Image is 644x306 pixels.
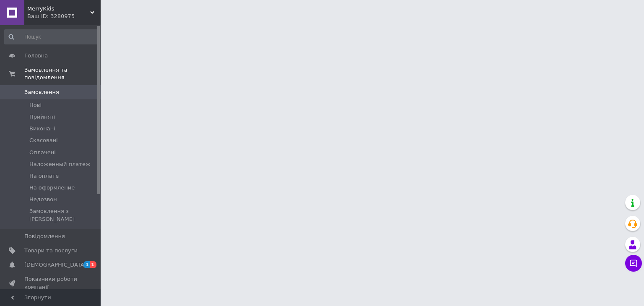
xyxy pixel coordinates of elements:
[29,113,55,121] span: Прийняті
[29,207,98,223] span: Замовлення з [PERSON_NAME]
[4,29,99,44] input: Пошук
[29,184,75,192] span: На оформление
[24,275,78,290] span: Показники роботи компанії
[24,261,86,269] span: [DEMOGRAPHIC_DATA]
[24,88,59,96] span: Замовлення
[24,52,48,60] span: Головна
[27,13,101,20] div: Ваш ID: 3280975
[29,101,42,109] span: Нові
[29,196,57,203] span: Недозвон
[625,255,642,272] button: Чат з покупцем
[24,247,78,254] span: Товари та послуги
[29,149,56,156] span: Оплачені
[90,261,96,268] span: 1
[83,261,90,268] span: 1
[29,125,55,132] span: Виконані
[24,233,65,240] span: Повідомлення
[24,66,101,81] span: Замовлення та повідомлення
[29,137,58,144] span: Скасовані
[27,5,90,13] span: MerryKids
[29,161,91,168] span: Наложенный платеж
[29,172,59,180] span: На оплате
